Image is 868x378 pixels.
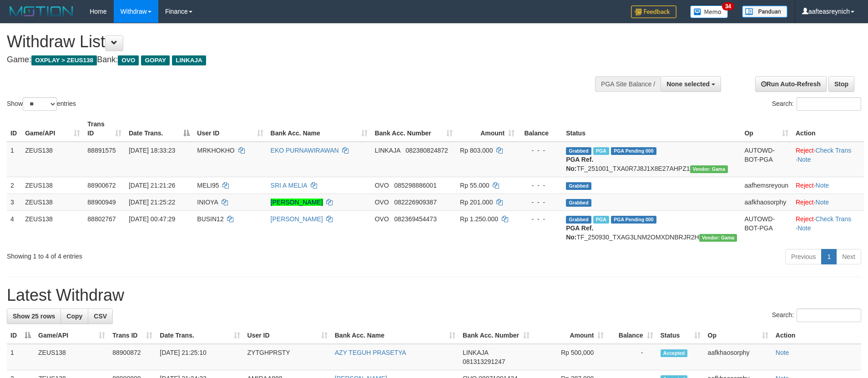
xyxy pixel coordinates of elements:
[7,286,861,304] h1: Latest Withdraw
[631,5,676,18] img: Feedback.jpg
[828,76,854,92] a: Stop
[772,308,861,322] label: Search:
[141,55,170,65] span: GOPAY
[704,327,772,344] th: Op: activate to sort column ascending
[244,327,331,344] th: User ID: activate to sort column ascending
[657,327,704,344] th: Status: activate to sort column ascending
[129,199,175,206] span: [DATE] 21:25:22
[796,199,814,206] a: Reject
[566,182,591,190] span: Grabbed
[463,358,505,365] span: Copy 081313291247 to clipboard
[566,156,593,172] b: PGA Ref. No:
[611,216,656,224] span: PGA Pending
[375,199,389,206] span: OVO
[129,182,175,189] span: [DATE] 21:21:26
[394,215,437,223] span: Copy 082369454473 to clipboard
[792,210,864,245] td: · ·
[21,210,84,245] td: ZEUS138
[533,344,607,370] td: Rp 500,000
[722,2,734,10] span: 34
[375,215,389,223] span: OVO
[661,349,688,357] span: Accepted
[87,199,116,206] span: 88900949
[821,249,837,264] a: 1
[742,5,787,18] img: panduan.png
[118,55,139,65] span: OVO
[755,76,827,92] a: Run Auto-Refresh
[797,224,811,232] a: Note
[792,194,864,210] td: ·
[394,182,437,189] span: Copy 085298886001 to clipboard
[375,182,389,189] span: OVO
[666,80,710,88] span: None selected
[7,116,21,142] th: ID
[593,147,609,155] span: Marked by aafpengsreynich
[197,215,223,223] span: BUSIN12
[522,198,559,207] div: - - -
[836,249,861,264] a: Next
[797,308,861,322] input: Search:
[405,147,448,154] span: Copy 082380824872 to clipboard
[125,116,193,142] th: Date Trans.: activate to sort column descending
[776,349,789,356] a: Note
[704,344,772,370] td: aafkhaosorphy
[460,182,490,189] span: Rp 55.000
[595,76,661,92] div: PGA Site Balance /
[331,327,459,344] th: Bank Acc. Name: activate to sort column ascending
[460,199,493,206] span: Rp 201.000
[785,249,822,264] a: Previous
[7,308,61,324] a: Show 25 rows
[741,142,792,177] td: AUTOWD-BOT-PGA
[460,215,498,223] span: Rp 1.250.000
[193,116,267,142] th: User ID: activate to sort column ascending
[94,313,107,320] span: CSV
[796,215,814,223] a: Reject
[607,344,656,370] td: -
[792,116,864,142] th: Action
[156,344,243,370] td: [DATE] 21:25:10
[21,142,84,177] td: ZEUS138
[129,147,175,154] span: [DATE] 18:33:23
[87,215,116,223] span: 88802767
[35,327,109,344] th: Game/API: activate to sort column ascending
[522,214,559,224] div: - - -
[23,97,57,111] select: Showentries
[197,182,219,189] span: MELI95
[661,76,721,92] button: None selected
[566,147,591,155] span: Grabbed
[35,344,109,370] td: ZEUS138
[772,327,861,344] th: Action
[533,327,607,344] th: Amount: activate to sort column ascending
[271,199,323,206] a: [PERSON_NAME]
[522,146,559,155] div: - - -
[21,116,84,142] th: Game/API: activate to sort column ascending
[797,156,811,163] a: Note
[741,194,792,210] td: aafkhaosorphy
[797,97,861,111] input: Search:
[129,215,175,223] span: [DATE] 00:47:29
[518,116,562,142] th: Balance
[271,147,339,154] a: EKO PURNAWIRAWAN
[792,142,864,177] td: · ·
[7,248,355,261] div: Showing 1 to 4 of 4 entries
[816,199,829,206] a: Note
[7,142,21,177] td: 1
[335,349,406,356] a: AZY TEGUH PRASETYA
[21,177,84,194] td: ZEUS138
[741,116,792,142] th: Op: activate to sort column ascending
[562,116,741,142] th: Status
[562,142,741,177] td: TF_251001_TXA0R7J8J1X8E27AHPZ1
[87,147,116,154] span: 88891575
[607,327,656,344] th: Balance: activate to sort column ascending
[7,33,570,51] h1: Withdraw List
[13,313,55,320] span: Show 25 rows
[566,199,591,207] span: Grabbed
[394,199,437,206] span: Copy 082226909387 to clipboard
[84,116,125,142] th: Trans ID: activate to sort column ascending
[816,182,829,189] a: Note
[172,55,206,65] span: LINKAJA
[66,313,82,320] span: Copy
[792,177,864,194] td: ·
[7,344,35,370] td: 1
[772,97,861,111] label: Search:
